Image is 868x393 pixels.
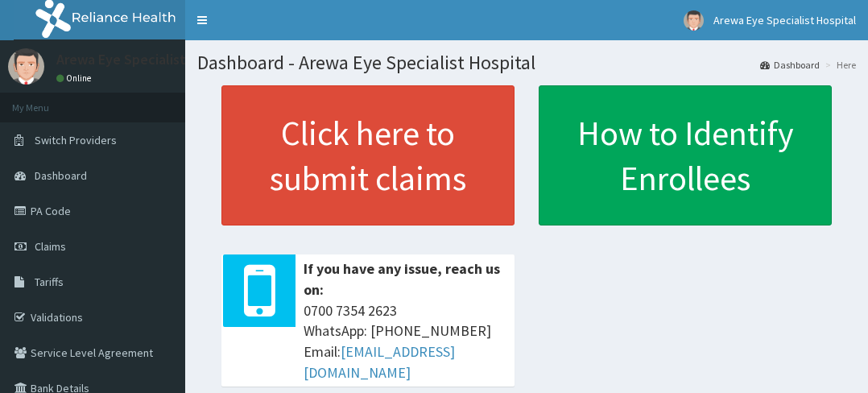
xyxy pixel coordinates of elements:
h1: Dashboard - Arewa Eye Specialist Hospital [197,52,856,73]
a: Click here to submit claims [221,85,515,225]
a: [EMAIL_ADDRESS][DOMAIN_NAME] [304,342,455,382]
span: Switch Providers [35,133,117,147]
b: If you have any issue, reach us on: [304,259,500,299]
span: Arewa Eye Specialist Hospital [713,13,856,27]
a: Online [56,72,95,84]
p: Arewa Eye Specialist Hospital [56,52,242,67]
span: Dashboard [35,168,87,183]
a: Dashboard [760,58,820,72]
span: Tariffs [35,275,64,289]
a: How to Identify Enrollees [539,85,832,225]
span: 0700 7354 2623 WhatsApp: [PHONE_NUMBER] Email: [304,300,506,383]
img: User Image [684,10,704,31]
img: User Image [8,48,44,85]
li: Here [821,58,856,72]
span: Claims [35,239,66,254]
